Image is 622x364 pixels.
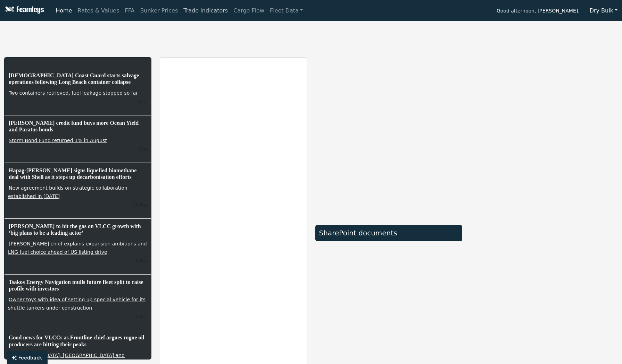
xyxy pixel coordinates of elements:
[319,229,459,237] div: SharePoint documents
[4,24,618,49] iframe: tickers TradingView widget
[133,314,147,319] small: 9/11/2025, 1:07:36 PM
[181,4,231,18] a: Trade Indicators
[3,6,44,15] img: Fearnleys Logo
[8,184,127,200] a: New agreement builds on strategic collaboration established in [DATE]
[471,140,618,217] iframe: mini symbol-overview TradingView widget
[471,57,618,133] iframe: mini symbol-overview TradingView widget
[8,240,147,255] a: [PERSON_NAME] chief explains expansion ambitions and LNG fuel choice ahead of US listing drive
[138,99,147,104] small: 9/11/2025, 2:38:13 PM
[497,6,580,17] span: Good afternoon, [PERSON_NAME].
[585,4,622,17] button: Dry Bulk
[8,166,148,181] h6: Hapag-[PERSON_NAME] signs liquefied biomethane deal with Shell as it steps up decarbonisation eff...
[75,4,122,18] a: Rates & Values
[471,224,618,300] iframe: mini symbol-overview TradingView widget
[133,258,147,263] small: 9/11/2025, 1:47:09 PM
[137,4,181,18] a: Bunker Prices
[8,71,148,86] h6: [DEMOGRAPHIC_DATA] Coast Guard starts salvage operations following Long Beach container collapse
[122,4,138,18] a: FFA
[53,4,75,18] a: Home
[267,4,306,18] a: Fleet Data
[315,57,463,217] iframe: market overview TradingView widget
[8,89,139,96] a: Two containers retrieved, fuel leakage stopped so far
[8,137,108,144] a: Storm Bond Fund returned 1% in August
[133,202,147,208] small: 9/11/2025, 2:19:17 PM
[8,278,148,293] h6: Tsakos Energy Navigation mulls future fleet split to raise profile with investors
[8,222,148,237] h6: [PERSON_NAME] to hit the gas on VLCC growth with ‘big plans to be a leading actor’
[138,146,147,152] small: 9/11/2025, 2:29:01 PM
[231,4,267,18] a: Cargo Flow
[8,119,148,133] h6: [PERSON_NAME] credit fund buys more Ocean Yield and Paratus bonds
[8,333,148,348] h6: Good news for VLCCs as Frontline chief argues rogue oil producers are hitting their peaks
[8,296,146,311] a: Owner toys with idea of setting up special vehicle for its shuttle tankers under construction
